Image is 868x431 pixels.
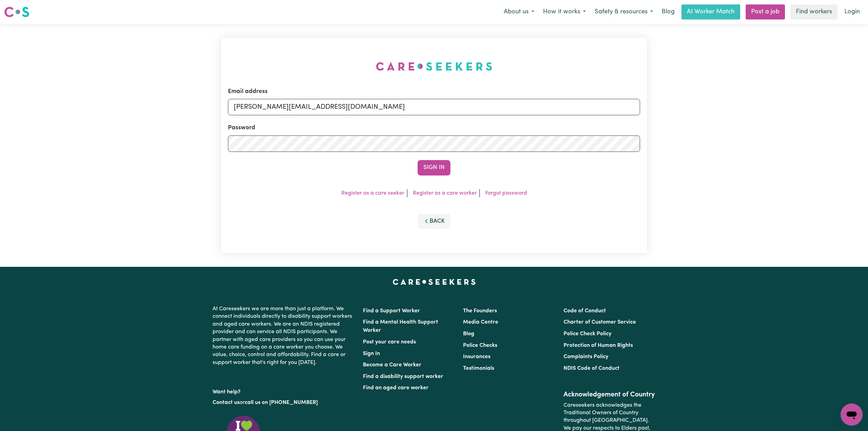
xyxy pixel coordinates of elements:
a: Find a Support Worker [363,308,420,314]
a: Careseekers home page [393,279,476,285]
a: Find a disability support worker [363,374,443,379]
a: Find a Mental Health Support Worker [363,319,438,333]
iframe: Button to launch messaging window [841,404,863,426]
a: Find workers [790,4,838,19]
a: Blog [657,4,679,19]
a: Police Checks [463,343,497,348]
p: or [213,396,355,409]
a: Register as a care seeker [341,191,404,196]
button: Back [418,214,450,229]
a: Complaints Policy [564,354,608,360]
button: Safety & resources [590,5,657,19]
button: About us [499,5,539,19]
a: Sign In [363,351,380,356]
h2: Acknowledgement of Country [564,391,655,399]
a: Become a Care Worker [363,362,421,368]
a: Insurances [463,354,490,360]
label: Email address [228,87,268,96]
a: Protection of Human Rights [564,343,633,348]
a: Code of Conduct [564,308,606,314]
a: Police Check Policy [564,331,611,337]
button: How it works [539,5,590,19]
a: Find an aged care worker [363,385,429,391]
a: call us on [PHONE_NUMBER] [245,400,318,405]
button: Sign In [418,160,450,175]
a: Careseekers logo [4,4,29,20]
a: Blog [463,331,474,337]
p: At Careseekers we are more than just a platform. We connect individuals directly to disability su... [213,302,355,369]
img: Careseekers logo [4,6,29,18]
a: Forgot password [485,191,527,196]
a: Post your care needs [363,339,416,345]
p: Want help? [213,386,355,396]
label: Password [228,123,255,132]
a: The Founders [463,308,497,314]
a: NDIS Code of Conduct [564,366,620,371]
a: AI Worker Match [681,4,740,19]
a: Charter of Customer Service [564,319,636,325]
a: Media Centre [463,319,498,325]
a: Contact us [213,400,240,405]
a: Testimonials [463,366,494,371]
a: Register as a care worker [413,191,477,196]
a: Login [840,4,864,19]
input: Email address [228,99,640,115]
a: Post a job [746,4,785,19]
